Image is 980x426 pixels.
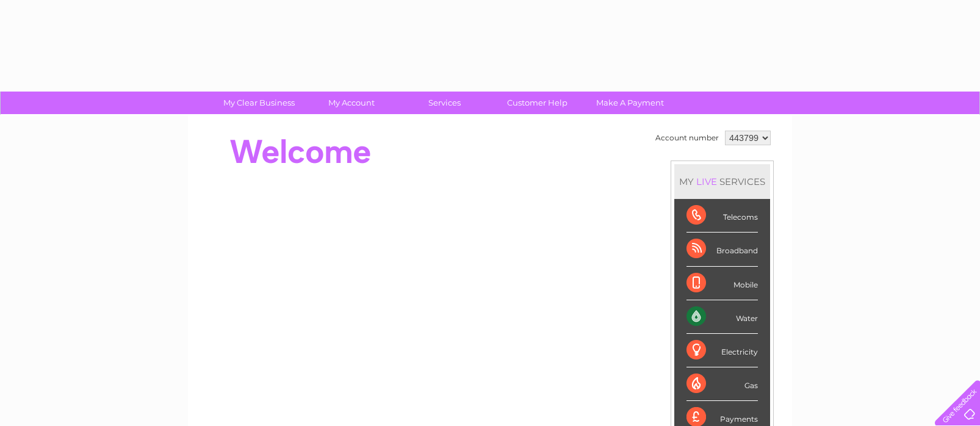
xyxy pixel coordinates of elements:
div: Electricity [686,334,758,367]
div: Mobile [686,267,758,300]
div: Gas [686,367,758,401]
div: MY SERVICES [674,164,770,199]
a: Services [394,92,495,114]
a: Customer Help [487,92,588,114]
a: My Account [301,92,402,114]
a: My Clear Business [209,92,309,114]
div: Broadband [686,233,758,266]
td: Account number [652,128,722,148]
a: Make A Payment [580,92,680,114]
div: Water [686,300,758,334]
div: Telecoms [686,199,758,233]
div: LIVE [694,176,719,187]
